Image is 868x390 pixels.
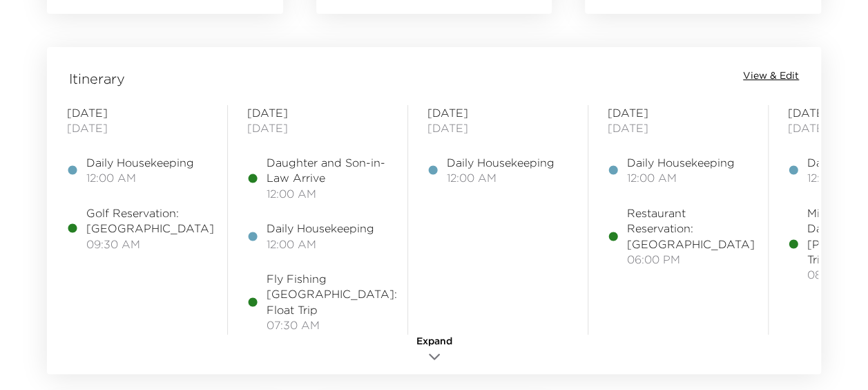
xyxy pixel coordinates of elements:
span: [DATE] [67,105,208,120]
span: 06:00 PM [627,252,755,267]
span: Daily Housekeeping [627,155,735,170]
span: 07:30 AM [267,317,397,333]
span: 09:30 AM [86,236,214,252]
span: 12:00 AM [267,236,374,252]
span: Daily Housekeeping [267,221,374,236]
span: Daily Housekeeping [447,155,554,170]
span: [DATE] [427,105,568,120]
button: Expand [400,335,469,367]
button: View & Edit [743,69,799,83]
span: [DATE] [427,120,568,136]
span: Restaurant Reservation: [GEOGRAPHIC_DATA] [627,205,755,252]
span: Fly Fishing [GEOGRAPHIC_DATA]: Float Trip [267,271,397,317]
span: Daily Housekeeping [86,155,194,170]
span: 12:00 AM [627,170,735,185]
span: [DATE] [608,120,749,136]
span: [DATE] [247,105,388,120]
span: 12:00 AM [86,170,194,185]
span: Itinerary [69,69,125,89]
span: [DATE] [67,120,208,136]
span: Expand [416,335,452,349]
span: Golf Reservation: [GEOGRAPHIC_DATA] [86,205,214,236]
span: 12:00 AM [267,186,388,201]
span: 12:00 AM [447,170,554,185]
span: Daughter and Son-in-Law Arrive [267,155,388,186]
span: [DATE] [608,105,749,120]
span: [DATE] [247,120,388,136]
